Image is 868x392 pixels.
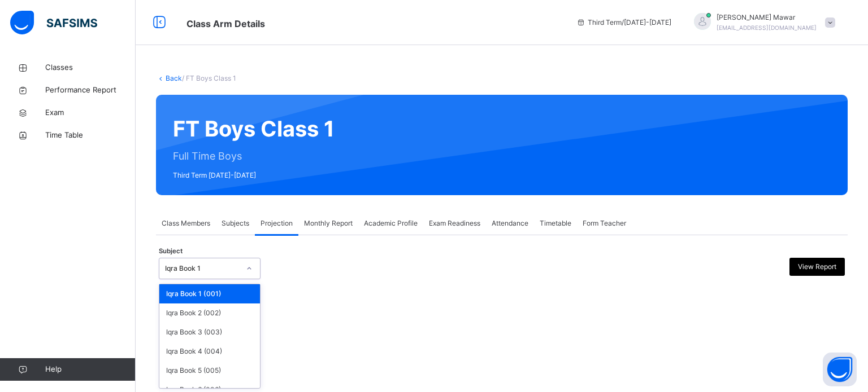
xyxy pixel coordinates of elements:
span: [EMAIL_ADDRESS][DOMAIN_NAME] [717,24,817,31]
span: Classes [45,62,136,73]
span: Subject [159,246,183,256]
span: Exam [45,107,136,118]
img: safsims [10,11,97,34]
div: Iqra Book 3 (003) [159,323,260,342]
span: Academic Profile [364,218,418,228]
span: Help [45,364,135,375]
span: Class Members [162,218,210,228]
div: Iqra Book 5 (005) [159,361,260,380]
div: Hafiz AbdullahMawar [683,12,841,33]
span: Performance Report [45,85,136,96]
div: Iqra Book 2 (002) [159,303,260,323]
button: Open asap [823,353,857,386]
div: Iqra Book 1 [165,263,240,274]
span: Time Table [45,130,136,141]
span: session/term information [576,17,671,28]
span: Exam Readiness [429,218,480,228]
a: Back [166,74,182,82]
span: Timetable [540,218,571,228]
span: Attendance [492,218,528,228]
span: Subjects [222,218,249,228]
div: Iqra Book 4 (004) [159,342,260,361]
span: / FT Boys Class 1 [182,74,236,82]
span: Class Arm Details [186,18,265,29]
span: Projection [261,218,293,228]
span: Form Teacher [583,218,626,228]
span: View Report [798,262,836,272]
span: [PERSON_NAME] Mawar [717,12,817,23]
div: Iqra Book 1 (001) [159,284,260,303]
span: Monthly Report [304,218,353,228]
